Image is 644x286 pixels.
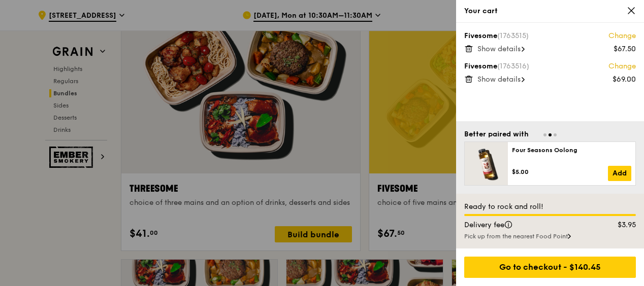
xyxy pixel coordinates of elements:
[464,202,636,212] div: Ready to rock and roll!
[512,146,631,154] div: Four Seasons Oolong
[596,220,642,230] div: $3.95
[497,31,529,40] span: (1763515)
[464,61,636,71] div: Fivesome
[608,166,631,181] a: Add
[464,257,636,278] div: Go to checkout - $140.45
[477,45,521,53] span: Show details
[543,133,546,136] span: Go to slide 1
[608,61,636,71] a: Change
[497,62,529,70] span: (1763516)
[464,232,636,240] div: Pick up from the nearest Food Point
[608,31,636,41] a: Change
[477,75,521,84] span: Show details
[554,133,557,136] span: Go to slide 3
[614,44,636,54] div: $67.50
[613,75,636,85] div: $69.00
[464,31,636,41] div: Fivesome
[512,168,608,176] div: $5.00
[464,129,529,139] div: Better paired with
[464,6,636,16] div: Your cart
[549,133,552,136] span: Go to slide 2
[458,220,596,230] div: Delivery fee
